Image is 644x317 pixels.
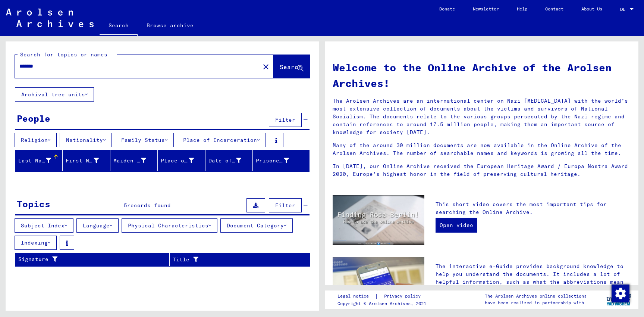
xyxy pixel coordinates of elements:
mat-header-cell: Place of Birth [158,150,205,171]
span: Filter [275,116,295,123]
span: 5 [124,202,127,209]
mat-header-cell: Prisoner # [253,150,309,171]
p: have been realized in partnership with [485,299,587,306]
p: Copyright © Arolsen Archives, 2021 [337,300,430,307]
button: Clear [258,59,273,74]
p: This short video covers the most important tips for searching the Online Archive. [436,201,631,216]
p: The interactive e-Guide provides background knowledge to help you understand the documents. It in... [436,262,631,294]
p: The Arolsen Archives online collections [485,293,587,299]
div: Last Name [18,157,51,165]
button: Religion [15,133,57,147]
a: Search [100,16,138,36]
div: Maiden Name [113,157,146,165]
div: People [17,112,50,125]
button: Language [76,218,119,233]
span: Search [280,63,302,71]
p: Many of the around 30 million documents are now available in the Online Archive of the Arolsen Ar... [333,142,631,157]
div: Date of Birth [208,157,241,165]
mat-icon: close [261,62,270,71]
a: Privacy policy [378,292,430,300]
mat-select-trigger: DE [620,6,625,12]
a: Open video [436,218,477,233]
img: Zustimmung ändern [612,285,629,302]
a: Legal notice [337,292,375,300]
div: First Name [66,157,98,165]
div: Prisoner # [256,155,300,167]
button: Nationality [60,133,112,147]
div: First Name [66,155,110,167]
button: Physical Characteristics [122,218,217,233]
p: In [DATE], our Online Archive received the European Heritage Award / Europa Nostra Award 2020, Eu... [333,162,631,178]
button: Archival tree units [15,87,94,102]
p: The Arolsen Archives are an international center on Nazi [MEDICAL_DATA] with the world’s most ext... [333,97,631,136]
button: Document Category [220,218,293,233]
img: yv_logo.png [605,290,633,309]
div: Signature [18,255,160,263]
mat-header-cell: First Name [63,150,110,171]
button: Subject Index [15,218,73,233]
mat-header-cell: Last Name [15,150,63,171]
div: Place of Birth [161,155,205,167]
div: Last Name [18,155,62,167]
a: Browse archive [138,16,202,34]
div: Title [173,254,301,265]
img: Arolsen_neg.svg [6,9,94,27]
div: Signature [18,254,169,265]
span: records found [127,202,171,209]
img: video.jpg [333,195,425,245]
button: Indexing [15,236,57,250]
button: Place of Incarceration [177,133,266,147]
span: Filter [275,202,295,209]
div: Date of Birth [208,155,252,167]
div: Maiden Name [113,155,157,167]
button: Search [273,55,310,78]
mat-label: Search for topics or names [20,51,107,58]
h1: Welcome to the Online Archive of the Arolsen Archives! [333,60,631,91]
button: Family Status [115,133,174,147]
button: Filter [269,113,302,127]
button: Filter [269,198,302,212]
div: Prisoner # [256,157,289,165]
div: Topics [17,197,50,211]
div: | [337,292,430,300]
div: Place of Birth [161,157,194,165]
mat-header-cell: Maiden Name [110,150,158,171]
div: Title [173,256,291,264]
mat-header-cell: Date of Birth [205,150,253,171]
